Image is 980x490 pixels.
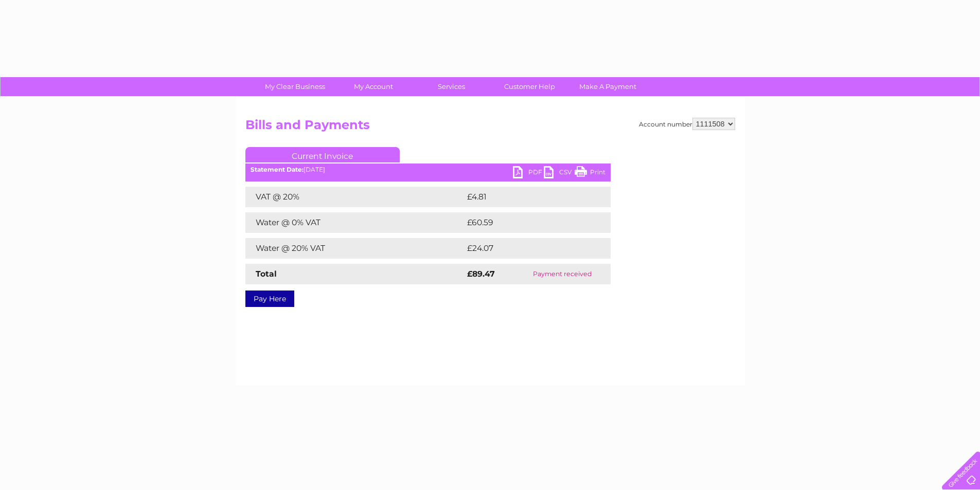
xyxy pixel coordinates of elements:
[245,187,465,207] td: VAT @ 20%
[245,212,465,233] td: Water @ 0% VAT
[467,269,495,279] strong: £89.47
[245,291,294,307] a: Pay Here
[245,118,735,137] h2: Bills and Payments
[245,166,611,173] div: [DATE]
[465,238,590,259] td: £24.07
[487,77,572,96] a: Customer Help
[331,77,416,96] a: My Account
[256,269,277,279] strong: Total
[639,118,735,130] div: Account number
[245,147,400,162] a: Current Invoice
[465,212,590,233] td: £60.59
[409,77,494,96] a: Services
[513,166,544,181] a: PDF
[565,77,650,96] a: Make A Payment
[575,166,605,181] a: Print
[514,264,610,284] td: Payment received
[245,238,465,259] td: Water @ 20% VAT
[251,166,304,173] b: Statement Date:
[465,187,585,207] td: £4.81
[253,77,337,96] a: My Clear Business
[544,166,575,181] a: CSV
